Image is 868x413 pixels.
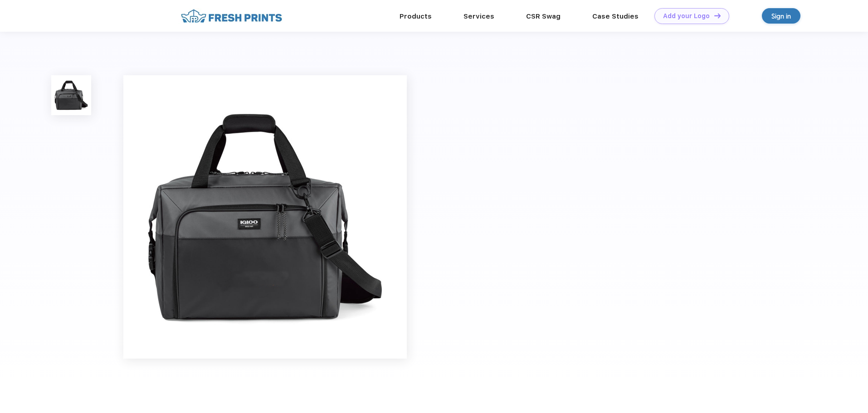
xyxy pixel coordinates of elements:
[51,75,91,115] img: func=resize&h=100
[400,12,432,20] a: Products
[762,8,800,24] a: Sign in
[714,13,721,18] img: DT
[663,12,710,20] div: Add your Logo
[123,75,407,359] img: func=resize&h=640
[178,8,285,24] img: fo%20logo%202.webp
[771,11,791,21] div: Sign in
